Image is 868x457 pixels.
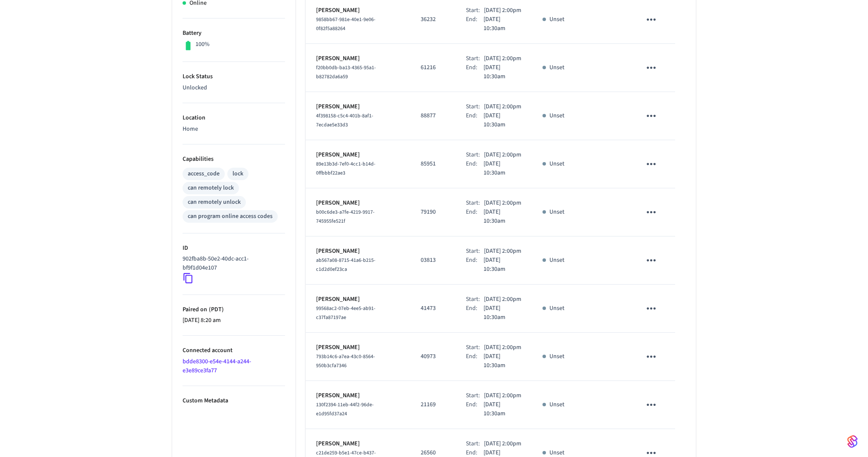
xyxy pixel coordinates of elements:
[484,391,521,400] p: [DATE] 2:00pm
[466,208,483,226] div: End:
[484,6,521,15] p: [DATE] 2:00pm
[316,353,375,369] span: 793b14c6-a7ea-43c0-8564-950b3cfa7346
[183,316,285,325] p: [DATE] 8:20 am
[484,304,522,322] p: [DATE] 10:30am
[549,304,564,313] p: Unset
[207,305,224,314] span: ( PDT )
[316,209,375,225] span: b00c6de3-a7fe-4219-9917-745955fe521f
[484,159,522,178] p: [DATE] 10:30am
[183,125,285,134] p: Home
[183,29,285,38] p: Battery
[549,400,564,409] p: Unset
[466,159,483,178] div: End:
[316,343,400,352] p: [PERSON_NAME]
[466,304,483,322] div: End:
[484,150,521,159] p: [DATE] 2:00pm
[484,247,521,256] p: [DATE] 2:00pm
[316,391,400,400] p: [PERSON_NAME]
[549,111,564,120] p: Unset
[421,208,445,217] p: 79190
[316,112,373,129] span: 4f398158-c5c4-401b-8af1-7ecdae5e33d3
[316,401,374,417] span: 130f2394-11eb-44f2-96de-e1d95fd37a24
[316,247,400,256] p: [PERSON_NAME]
[484,400,522,418] p: [DATE] 10:30am
[466,54,484,63] div: Start:
[421,15,445,24] p: 36232
[316,54,400,63] p: [PERSON_NAME]
[466,150,484,159] div: Start:
[466,15,483,33] div: End:
[316,257,375,273] span: ab567a08-8715-41a6-b215-c1d2d0ef23ca
[847,435,858,448] img: SeamLogoGradient.69752ec5.svg
[484,199,521,208] p: [DATE] 2:00pm
[421,63,445,72] p: 61216
[484,15,522,33] p: [DATE] 10:30am
[421,111,445,120] p: 88877
[466,247,484,256] div: Start:
[316,295,400,304] p: [PERSON_NAME]
[484,352,522,370] p: [DATE] 10:30am
[421,159,445,169] p: 85951
[466,343,484,352] div: Start:
[316,199,400,208] p: [PERSON_NAME]
[183,244,285,253] p: ID
[188,212,273,221] div: can program online access codes
[466,63,483,81] div: End:
[316,16,375,32] span: 9858bb67-981e-40e1-9e06-0f82f5a88264
[188,198,241,207] div: can remotely unlock
[183,357,251,375] a: bdde8300-e54e-4144-a244-e3e89ce3fa77
[466,439,484,448] div: Start:
[549,15,564,24] p: Unset
[183,346,285,355] p: Connected account
[466,400,483,418] div: End:
[195,40,210,49] p: 100%
[466,256,483,274] div: End:
[484,54,521,63] p: [DATE] 2:00pm
[466,391,484,400] div: Start:
[188,169,220,178] div: access_code
[549,63,564,72] p: Unset
[549,352,564,361] p: Unset
[316,305,375,321] span: 99568ac2-07eb-4ee5-ab91-c37fa87197ae
[316,102,400,111] p: [PERSON_NAME]
[466,111,483,129] div: End:
[183,83,285,92] p: Unlocked
[421,256,445,265] p: 03813
[466,199,484,208] div: Start:
[316,6,400,15] p: [PERSON_NAME]
[484,295,521,304] p: [DATE] 2:00pm
[316,160,375,177] span: 89e13b3d-7ef0-4cc1-b14d-0ffbbbf22ae3
[183,396,285,405] p: Custom Metadata
[421,352,445,361] p: 40973
[183,72,285,81] p: Lock Status
[421,400,445,409] p: 21169
[484,439,521,448] p: [DATE] 2:00pm
[484,343,521,352] p: [DATE] 2:00pm
[484,256,522,274] p: [DATE] 10:30am
[466,352,483,370] div: End:
[421,304,445,313] p: 41473
[183,305,285,314] p: Paired on
[466,102,484,111] div: Start:
[484,102,521,111] p: [DATE] 2:00pm
[183,155,285,164] p: Capabilities
[484,63,522,81] p: [DATE] 10:30am
[316,64,376,80] span: f20bb0db-ba13-4365-95a1-b82782da6a59
[466,6,484,15] div: Start:
[466,295,484,304] div: Start:
[484,111,522,129] p: [DATE] 10:30am
[549,159,564,169] p: Unset
[232,169,243,178] div: lock
[183,113,285,123] p: Location
[316,150,400,159] p: [PERSON_NAME]
[183,255,282,273] p: 902fba8b-50e2-40dc-acc1-bf9f1d04e107
[188,184,234,193] div: can remotely lock
[549,208,564,217] p: Unset
[316,439,400,448] p: [PERSON_NAME]
[484,208,522,226] p: [DATE] 10:30am
[549,256,564,265] p: Unset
